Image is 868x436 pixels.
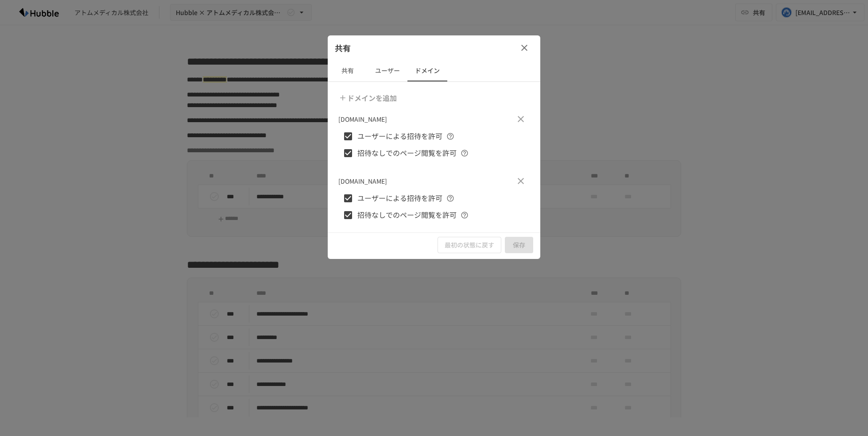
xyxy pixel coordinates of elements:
[328,60,368,81] button: 共有
[338,114,387,124] p: [DOMAIN_NAME]
[357,147,457,159] span: 招待なしでのページ閲覧を許可
[357,209,457,221] span: 招待なしでのページ閲覧を許可
[337,89,400,107] button: ドメインを追加
[368,60,407,81] button: ユーザー
[407,60,447,81] button: ドメイン
[328,35,540,60] div: 共有
[338,176,387,186] p: [DOMAIN_NAME]
[357,193,442,204] span: ユーザーによる招待を許可
[357,131,442,142] span: ユーザーによる招待を許可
